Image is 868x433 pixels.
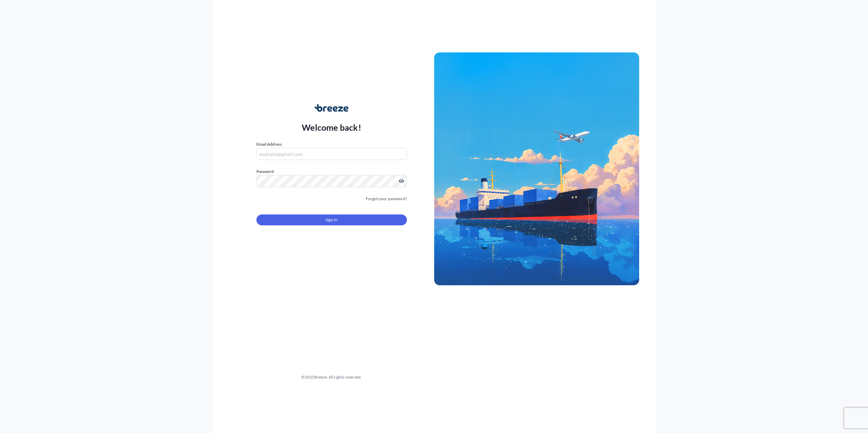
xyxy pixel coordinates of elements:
[302,122,361,133] p: Welcome back!
[366,195,407,202] a: Forgot your password?
[434,52,639,285] img: Ship illustration
[229,374,434,381] div: © 2025 Breeze. All rights reserved.
[326,216,337,223] span: Sign In
[256,214,407,225] button: Sign In
[256,148,407,160] input: example@gmail.com
[256,168,407,175] label: Password
[399,178,404,184] button: Show password
[256,141,282,148] label: Email Address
